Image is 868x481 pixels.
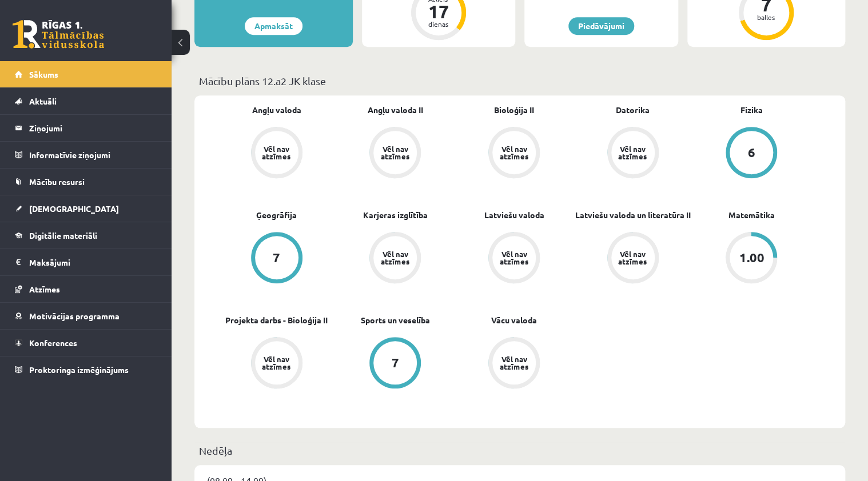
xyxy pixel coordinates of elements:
[692,232,811,286] a: 1.00
[15,115,157,141] a: Ziņojumi
[617,145,649,160] div: Vēl nav atzīmes
[455,127,574,181] a: Vēl nav atzīmes
[29,249,157,275] legend: Maksājumi
[494,104,534,116] a: Bioloģija II
[217,232,336,286] a: 7
[392,356,399,369] div: 7
[29,177,85,187] span: Mācību resursi
[15,330,157,356] a: Konferences
[199,443,841,458] p: Nedēļa
[617,250,649,265] div: Vēl nav atzīmes
[15,88,157,114] a: Aktuāli
[15,169,157,195] a: Mācību resursi
[728,209,775,221] a: Matemātika
[29,338,77,348] span: Konferences
[29,364,129,375] span: Proktoringa izmēģinājums
[616,104,650,116] a: Datorika
[749,14,783,21] div: balles
[574,127,692,181] a: Vēl nav atzīmes
[15,276,157,302] a: Atzīmes
[15,195,157,222] a: [DEMOGRAPHIC_DATA]
[363,209,428,221] a: Karjeras izglītība
[491,314,537,326] a: Vācu valoda
[568,17,634,35] a: Piedāvājumi
[484,209,544,221] a: Latviešu valoda
[29,69,58,79] span: Sākums
[498,355,530,370] div: Vēl nav atzīmes
[574,232,692,286] a: Vēl nav atzīmes
[256,209,297,221] a: Ģeogrāfija
[421,2,456,21] div: 17
[336,337,455,391] a: 7
[748,146,755,159] div: 6
[368,104,423,116] a: Angļu valoda II
[455,232,574,286] a: Vēl nav atzīmes
[692,127,811,181] a: 6
[361,314,430,326] a: Sports un veselība
[575,209,691,221] a: Latviešu valoda un literatūra II
[217,127,336,181] a: Vēl nav atzīmes
[15,356,157,383] a: Proktoringa izmēģinājums
[421,21,456,27] div: dienas
[217,337,336,391] a: Vēl nav atzīmes
[15,303,157,329] a: Motivācijas programma
[15,222,157,248] a: Digitālie materiāli
[336,232,455,286] a: Vēl nav atzīmes
[379,250,411,265] div: Vēl nav atzīmes
[273,251,280,264] div: 7
[15,61,157,87] a: Sākums
[455,337,574,391] a: Vēl nav atzīmes
[740,104,763,116] a: Fizika
[261,145,293,160] div: Vēl nav atzīmes
[245,17,302,35] a: Apmaksāt
[498,145,530,160] div: Vēl nav atzīmes
[498,250,530,265] div: Vēl nav atzīmes
[29,311,120,321] span: Motivācijas programma
[29,96,57,106] span: Aktuāli
[379,145,411,160] div: Vēl nav atzīmes
[225,314,328,326] a: Projekta darbs - Bioloģija II
[336,127,455,181] a: Vēl nav atzīmes
[29,230,97,240] span: Digitālie materiāli
[739,251,764,264] div: 1.00
[29,284,60,294] span: Atzīmes
[29,115,157,141] legend: Ziņojumi
[29,142,157,168] legend: Informatīvie ziņojumi
[252,104,301,116] a: Angļu valoda
[15,142,157,168] a: Informatīvie ziņojumi
[29,203,119,214] span: [DEMOGRAPHIC_DATA]
[199,73,841,89] p: Mācību plāns 12.a2 JK klase
[261,355,293,370] div: Vēl nav atzīmes
[15,249,157,275] a: Maksājumi
[13,20,104,49] a: Rīgas 1. Tālmācības vidusskola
